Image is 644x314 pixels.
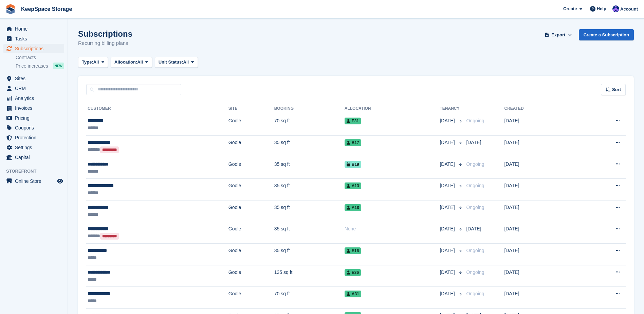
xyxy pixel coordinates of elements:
span: [DATE] [440,247,456,254]
a: menu [3,103,64,113]
th: Tenancy [440,103,463,114]
a: menu [3,34,64,43]
td: Goole [228,157,274,179]
td: Goole [228,200,274,222]
span: [DATE] [466,226,481,231]
td: Goole [228,179,274,200]
a: Contracts [16,54,64,61]
a: menu [3,74,64,83]
span: [DATE] [440,139,456,146]
span: Sites [15,74,56,83]
span: Ongoing [466,118,484,123]
span: Unit Status: [159,59,183,66]
td: Goole [228,222,274,244]
button: Unit Status: All [155,57,198,68]
span: [DATE] [440,204,456,211]
a: menu [3,143,64,152]
button: Allocation: All [111,57,152,68]
span: All [93,59,99,66]
span: Tasks [15,34,56,43]
td: Goole [228,287,274,309]
span: Pricing [15,113,56,123]
a: menu [3,133,64,142]
td: Goole [228,265,274,287]
span: Settings [15,143,56,152]
span: Export [551,32,565,38]
td: 35 sq ft [274,157,345,179]
td: 135 sq ft [274,265,345,287]
div: None [345,225,440,232]
td: 35 sq ft [274,179,345,200]
a: menu [3,84,64,93]
a: menu [3,176,64,186]
span: Create [563,5,577,12]
td: 35 sq ft [274,200,345,222]
span: Ongoing [466,248,484,253]
td: [DATE] [504,265,574,287]
a: menu [3,93,64,103]
span: E16 [345,247,361,254]
a: menu [3,24,64,34]
span: E31 [345,118,361,124]
a: Price increases NEW [16,62,64,70]
img: stora-icon-8386f47178a22dfd0bd8f6a31ec36ba5ce8667c1dd55bd0f319d3a0aa187defe.svg [5,4,16,14]
span: Online Store [15,176,56,186]
span: Sort [612,86,621,93]
td: [DATE] [504,157,574,179]
th: Booking [274,103,345,114]
span: Home [15,24,56,34]
span: [DATE] [440,225,456,232]
a: menu [3,44,64,53]
a: menu [3,113,64,123]
span: Ongoing [466,161,484,167]
span: B17 [345,139,361,146]
img: Chloe Clark [612,5,619,12]
span: Ongoing [466,205,484,210]
span: Analytics [15,93,56,103]
span: Ongoing [466,269,484,275]
a: Preview store [56,177,64,185]
span: Protection [15,133,56,142]
td: 35 sq ft [274,244,345,265]
a: menu [3,153,64,162]
a: menu [3,123,64,133]
span: [DATE] [440,182,456,189]
span: Account [620,6,638,13]
span: Coupons [15,123,56,133]
td: 35 sq ft [274,136,345,157]
td: Goole [228,136,274,157]
span: All [137,59,143,66]
span: [DATE] [466,140,481,145]
td: [DATE] [504,287,574,309]
span: Price increases [16,63,48,69]
span: Help [597,5,606,12]
span: Allocation: [114,59,137,66]
a: KeepSpace Storage [18,3,75,15]
span: Subscriptions [15,44,56,53]
span: Ongoing [466,183,484,188]
span: Ongoing [466,291,484,296]
span: CRM [15,84,56,93]
td: 70 sq ft [274,114,345,136]
th: Customer [86,103,228,114]
td: 35 sq ft [274,222,345,244]
h1: Subscriptions [78,29,132,38]
span: Type: [82,59,93,66]
a: Create a Subscription [579,29,634,40]
p: Recurring billing plans [78,39,132,47]
span: [DATE] [440,290,456,297]
td: Goole [228,114,274,136]
span: A31 [345,291,361,297]
td: [DATE] [504,114,574,136]
span: A18 [345,204,361,211]
span: A13 [345,182,361,189]
span: Invoices [15,103,56,113]
td: 70 sq ft [274,287,345,309]
td: [DATE] [504,136,574,157]
span: E36 [345,269,361,276]
span: [DATE] [440,269,456,276]
button: Type: All [78,57,108,68]
th: Created [504,103,574,114]
div: NEW [53,63,64,69]
th: Allocation [345,103,440,114]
